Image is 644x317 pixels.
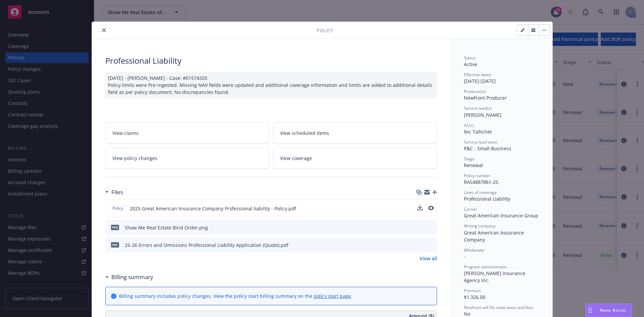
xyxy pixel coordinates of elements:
a: policy start page [314,293,351,299]
div: Drag to move [586,304,594,317]
span: View policy changes [112,155,157,162]
span: - [464,253,466,260]
span: Nic Tallichet [464,128,492,135]
span: 2025 Great American Insurance Company Professional liability - Policy.pdf [130,205,296,212]
span: Policy [317,27,333,34]
span: Writing company [464,223,495,229]
span: AC(s) [464,122,474,128]
span: Producer(s) [464,89,486,94]
span: png [111,225,119,230]
button: download file [417,205,423,212]
button: Nova Assist [586,304,632,317]
span: Service lead(s) [464,105,491,111]
a: View all [420,255,437,262]
span: Newfront Producer [464,95,507,101]
span: Great American Insurance Group [464,212,538,219]
span: Wholesaler [464,247,485,253]
span: Active [464,61,477,67]
div: Files [105,188,123,197]
button: download file [417,205,423,210]
span: Program administrator [464,264,507,270]
button: preview file [428,242,434,249]
span: Stage [464,156,475,162]
span: Nova Assist [600,307,626,313]
span: Effective dates [464,72,491,77]
span: Lines of coverage [464,190,497,195]
button: preview file [428,206,434,210]
h3: Files [111,188,123,197]
button: close [100,26,108,34]
span: No [464,311,470,317]
span: View coverage [280,155,312,162]
div: [DATE] - [DATE] [464,72,539,85]
span: Status [464,55,476,61]
button: download file [418,242,423,249]
span: $1,326.00 [464,294,485,300]
span: Professional Liability [464,196,510,202]
button: preview file [428,224,434,231]
h3: Billing summary [111,273,153,281]
span: Premium [464,288,481,294]
div: [DATE] - [PERSON_NAME] - Case: #01574320 Policy limits were Pre-ingested. Missing NAV fields were... [105,72,437,98]
a: View scheduled items [273,122,437,144]
span: pdf [111,242,119,247]
div: 25-26 Errors and Omissions Professional Liability Application (Quote).pdf [125,242,288,249]
div: Billing summary [105,273,153,281]
span: Service lead team [464,139,497,145]
span: [PERSON_NAME] Insurance Agency Inc. [464,270,527,283]
div: Professional Liability [105,55,437,66]
span: View scheduled items [280,129,329,137]
span: Renewal [464,162,483,168]
span: Great American Assurance Company [464,229,525,243]
div: Show Me Real Estate Bind Order.png [125,224,208,231]
span: Policy number [464,173,490,178]
span: Newfront will file state taxes and fees [464,305,534,310]
a: View coverage [273,148,437,169]
div: Billing summary includes policy changes. View the policy start billing summary on the . [119,293,352,300]
button: preview file [428,205,434,212]
button: download file [418,224,423,231]
span: P&C - Small Business [464,145,511,152]
span: View claims [112,129,139,137]
span: Policy [111,205,124,211]
a: View claims [105,122,269,144]
span: RAS4887861-25 [464,179,498,185]
a: View policy changes [105,148,269,169]
span: Carrier [464,206,477,212]
span: [PERSON_NAME] [464,112,501,118]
